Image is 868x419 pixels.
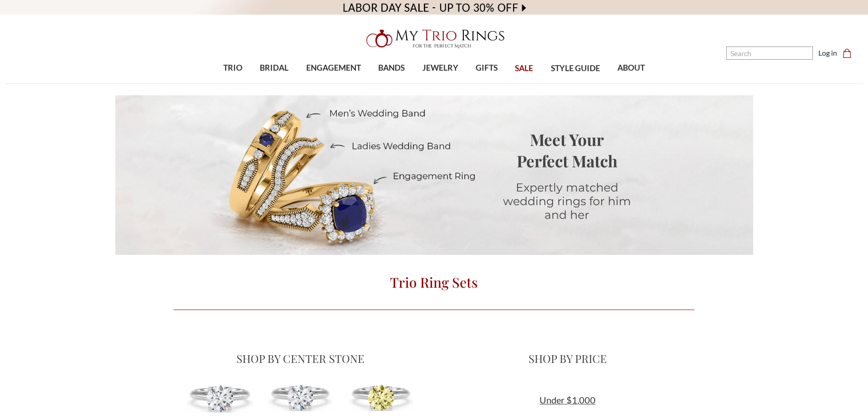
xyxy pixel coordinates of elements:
[842,47,857,58] a: Cart with 0 items
[223,62,242,74] span: TRIO
[818,47,837,58] a: Log in
[260,62,288,74] span: BRIDAL
[627,83,636,84] button: submenu toggle
[270,83,279,84] button: submenu toggle
[436,83,445,84] button: submenu toggle
[609,53,653,83] a: ABOUT
[361,24,507,53] img: My Trio Rings
[617,62,645,74] span: ABOUT
[492,129,642,171] h1: Meet Your Perfect Match
[539,394,596,405] span: Under $1,000
[387,83,396,84] button: submenu toggle
[539,396,596,405] a: Under $1,000
[467,53,506,83] a: GIFTS
[174,351,427,366] h2: SHOP BY CENTER STONE
[413,53,467,83] a: JEWELRY
[329,83,338,84] button: submenu toggle
[441,351,695,366] h2: SHOP BY PRICE
[551,62,600,74] span: STYLE GUIDE
[252,24,616,53] a: My Trio Rings
[542,54,608,83] a: STYLE GUIDE
[306,62,361,74] span: ENGAGEMENT
[506,54,542,83] a: SALE
[370,53,413,83] a: BANDS
[492,181,642,222] h1: Expertly matched wedding rings for him and her
[298,53,370,83] a: ENGAGEMENT
[215,53,251,83] a: TRIO
[251,53,297,83] a: BRIDAL
[422,62,458,74] span: JEWELRY
[842,49,852,58] svg: cart.cart_preview
[228,83,237,84] button: submenu toggle
[378,62,405,74] span: BANDS
[482,83,491,84] button: submenu toggle
[515,62,533,74] span: SALE
[476,62,498,74] span: GIFTS
[726,47,813,60] input: Search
